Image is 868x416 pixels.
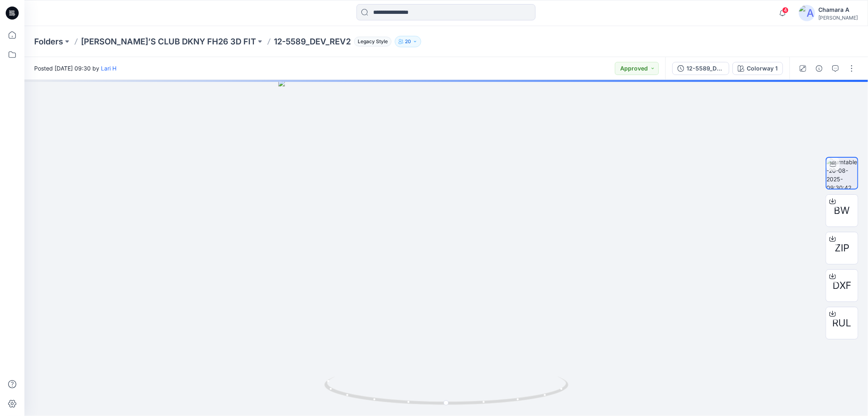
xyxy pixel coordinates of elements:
[354,37,391,46] span: Legacy Style
[351,36,391,47] button: Legacy Style
[687,64,724,73] div: 12-5589_DEV_REV2
[672,62,729,75] button: 12-5589_DEV_REV2
[782,7,789,13] span: 4
[34,36,63,47] a: Folders
[81,36,256,47] a: [PERSON_NAME]’S CLUB DKNY FH26 3D FIT
[395,36,421,47] button: 20
[818,15,858,21] div: [PERSON_NAME]
[818,5,858,15] div: Chamara A
[834,203,850,218] span: BW
[799,5,815,21] img: avatar
[747,64,778,73] div: Colorway 1
[101,65,116,72] a: Lari H
[835,241,849,255] span: ZIP
[813,62,826,75] button: Details
[826,158,857,189] img: turntable-20-08-2025-09:30:42
[732,62,783,75] button: Colorway 1
[405,37,411,46] p: 20
[833,278,851,293] span: DXF
[274,36,351,47] p: 12-5589_DEV_REV2
[833,316,852,330] span: RUL
[34,64,116,73] span: Posted [DATE] 09:30 by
